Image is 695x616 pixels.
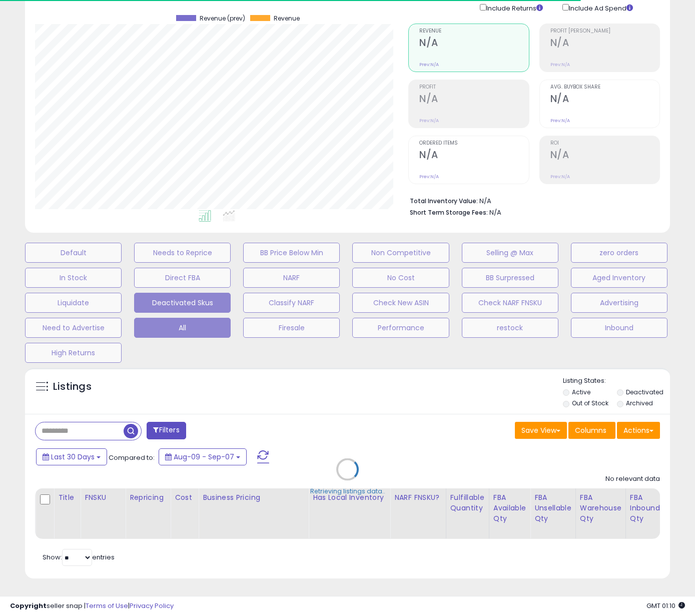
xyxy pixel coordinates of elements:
h2: N/A [550,93,659,107]
button: Non Competitive [352,243,449,263]
small: Prev: N/A [550,118,570,124]
button: Check NARF FNSKU [462,293,558,313]
button: Advertising [571,293,667,313]
small: Prev: N/A [550,62,570,68]
small: Prev: N/A [419,174,439,180]
span: 2025-10-8 01:10 GMT [646,601,685,610]
div: seller snap | | [10,601,174,611]
button: Check New ASIN [352,293,449,313]
li: N/A [410,194,652,206]
button: No Cost [352,268,449,288]
button: High Returns [25,343,122,363]
span: Profit [419,85,528,90]
strong: Copyright [10,601,47,610]
button: restock [462,318,558,338]
button: All [134,318,231,338]
a: Terms of Use [86,601,128,610]
a: Privacy Policy [130,601,174,610]
button: Liquidate [25,293,122,313]
div: Retrieving listings data.. [310,487,385,496]
button: Inbound [571,318,667,338]
button: Deactivated Skus [134,293,231,313]
button: zero orders [571,243,667,263]
button: Firesale [243,318,340,338]
b: Short Term Storage Fees: [410,208,488,217]
h2: N/A [419,37,528,51]
button: NARF [243,268,340,288]
button: Default [25,243,122,263]
span: Revenue (prev) [200,15,245,22]
button: Aged Inventory [571,268,667,288]
h2: N/A [419,93,528,107]
span: Revenue [419,29,528,34]
span: Ordered Items [419,141,528,146]
button: In Stock [25,268,122,288]
h2: N/A [550,149,659,163]
button: Classify NARF [243,293,340,313]
small: Prev: N/A [550,174,570,180]
div: Include Returns [472,2,555,14]
span: Profit [PERSON_NAME] [550,29,659,34]
small: Prev: N/A [419,118,439,124]
span: ROI [550,141,659,146]
span: N/A [489,208,501,217]
button: Need to Advertise [25,318,122,338]
span: Avg. Buybox Share [550,85,659,90]
button: Performance [352,318,449,338]
b: Total Inventory Value: [410,197,478,205]
span: Revenue [274,15,300,22]
h2: N/A [419,149,528,163]
div: Include Ad Spend [555,2,649,14]
small: Prev: N/A [419,62,439,68]
button: Needs to Reprice [134,243,231,263]
button: BB Price Below Min [243,243,340,263]
button: Direct FBA [134,268,231,288]
h2: N/A [550,37,659,51]
button: Selling @ Max [462,243,558,263]
button: BB Surpressed [462,268,558,288]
